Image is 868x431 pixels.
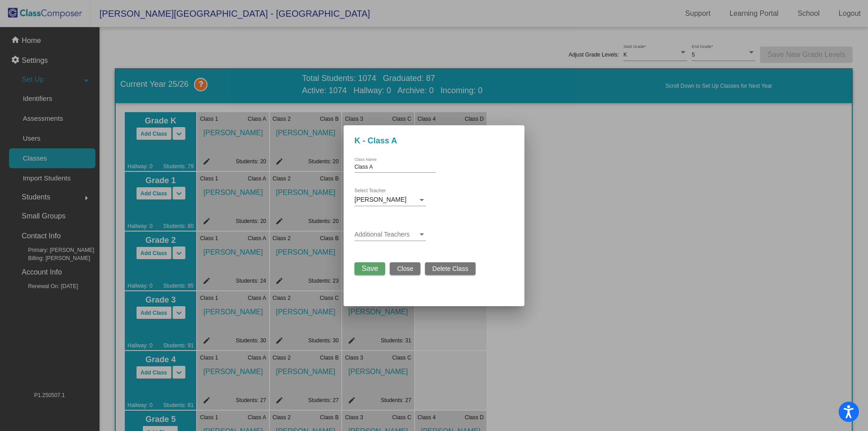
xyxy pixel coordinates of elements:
[432,265,468,272] span: Delete Class
[354,136,514,146] h3: K - Class A
[397,265,413,272] span: Close
[425,262,475,275] button: Delete Class
[362,265,378,272] span: Save
[354,196,406,203] span: [PERSON_NAME]
[354,262,385,275] button: Save
[390,262,420,275] button: Close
